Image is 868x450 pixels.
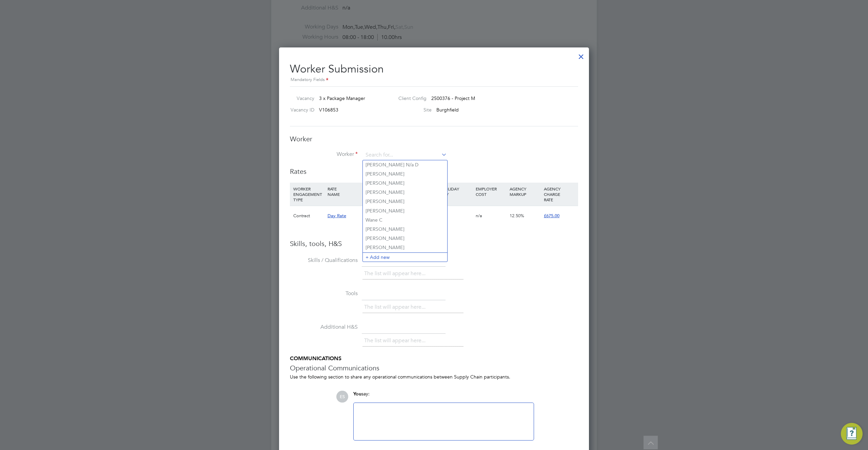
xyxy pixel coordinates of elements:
div: AGENCY MARKUP [508,183,542,200]
label: Site [393,107,432,113]
div: WORKER ENGAGEMENT TYPE [292,183,326,206]
li: + Add new [363,252,447,262]
li: The list will appear here... [364,269,428,278]
li: [PERSON_NAME] [363,169,447,179]
div: EMPLOYER COST [474,183,508,200]
li: The list will appear here... [364,303,428,312]
li: [PERSON_NAME] N/a D [363,160,447,169]
div: RATE NAME [326,183,371,200]
label: Worker [290,151,358,158]
li: Wane C [363,216,447,225]
span: V106853 [319,107,338,113]
span: ES [336,391,348,403]
li: [PERSON_NAME] [363,197,447,206]
div: say: [353,391,534,403]
div: AGENCY CHARGE RATE [542,183,576,206]
span: n/a [476,213,482,219]
span: £675.00 [544,213,559,219]
span: Day Rate [328,213,346,219]
li: The list will appear here... [364,336,428,345]
label: Additional H&S [290,324,358,331]
li: [PERSON_NAME] [363,225,447,234]
li: [PERSON_NAME] [363,234,447,243]
label: Skills / Qualifications [290,257,358,264]
label: Vacancy ID [287,107,314,113]
li: [PERSON_NAME] [363,243,447,252]
h2: Worker Submission [290,57,578,84]
h3: Rates [290,167,578,176]
li: [PERSON_NAME] [363,206,447,216]
h3: Operational Communications [290,364,578,372]
span: 12.50% [510,213,524,219]
label: Tools [290,290,358,297]
h5: COMMUNICATIONS [290,355,578,362]
li: [PERSON_NAME] [363,188,447,197]
span: Burghfield [436,107,459,113]
li: [PERSON_NAME] [363,179,447,188]
div: Contract [292,206,326,226]
span: You [353,391,361,397]
div: Use the following section to share any operational communications between Supply Chain participants. [290,374,578,380]
span: 2500376 - Project M [431,95,475,101]
div: HOLIDAY PAY [440,183,474,200]
h3: Skills, tools, H&S [290,239,578,248]
span: 3 x Package Manager [319,95,365,101]
input: Search for... [363,150,447,160]
label: Client Config [393,95,427,101]
button: Engage Resource Center [841,423,863,445]
h3: Worker [290,135,578,143]
label: Vacancy [287,95,314,101]
div: Mandatory Fields [290,76,578,84]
